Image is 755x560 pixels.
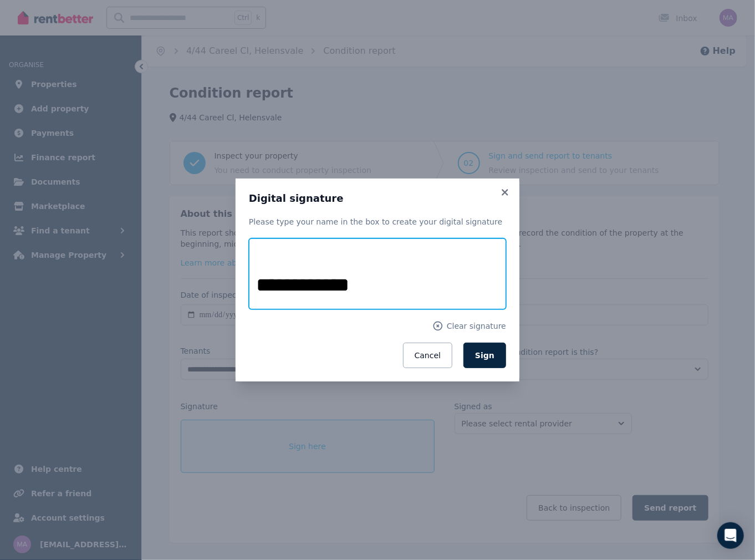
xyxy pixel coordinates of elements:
[717,522,744,549] div: Open Intercom Messenger
[463,343,506,368] button: Sign
[447,320,506,332] span: Clear signature
[403,343,452,368] button: Cancel
[475,351,494,360] span: Sign
[249,216,506,227] p: Please type your name in the box to create your digital signature
[249,192,506,205] h3: Digital signature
